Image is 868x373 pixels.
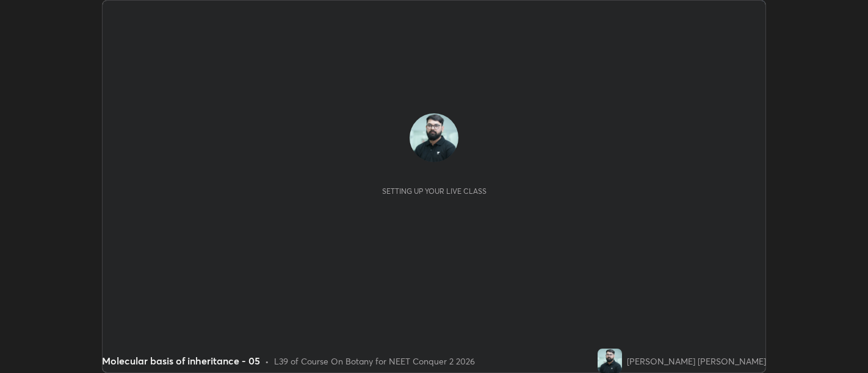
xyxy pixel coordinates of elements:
[627,355,766,368] div: [PERSON_NAME] [PERSON_NAME]
[382,187,486,196] div: Setting up your live class
[410,113,458,162] img: 962a5ef9ae1549bc87716ea8f1eb62b1.jpg
[274,355,475,368] div: L39 of Course On Botany for NEET Conquer 2 2026
[102,353,260,368] div: Molecular basis of inheritance - 05
[598,349,622,373] img: 962a5ef9ae1549bc87716ea8f1eb62b1.jpg
[265,355,269,368] div: •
